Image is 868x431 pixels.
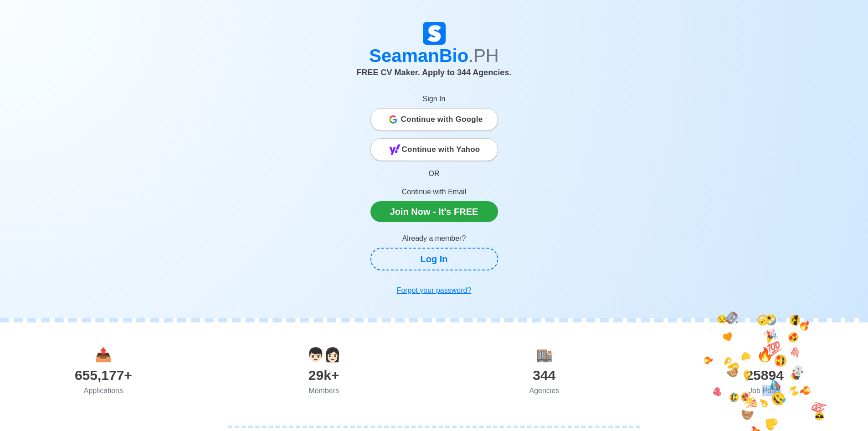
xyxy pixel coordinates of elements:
[401,110,483,129] span: Continue with Google
[717,313,727,326] span: Random emoji
[761,310,781,330] span: Random emoji
[765,338,784,359] span: Random emoji
[370,187,498,197] p: Continue with Email
[761,325,780,346] span: Random emoji
[468,46,499,66] span: .PH
[397,286,472,294] u: Forgot your password?
[402,140,480,159] span: Continue with Yahoo
[754,310,772,330] span: Random emoji
[536,347,553,362] span: agencies
[809,397,828,417] span: Random emoji
[214,365,434,385] div: 29k+
[766,387,790,410] span: Random emoji
[787,313,802,327] span: Random emoji
[370,138,498,161] button: Continue with Yahoo
[796,383,814,399] span: Random emoji
[370,233,498,244] p: Already a member?
[724,364,742,382] span: Random emoji
[434,385,655,396] div: Agencies
[814,410,824,422] span: Random emoji
[755,395,772,411] span: Random emoji
[756,347,773,362] span: jobs
[370,108,498,131] button: Continue with Google
[740,407,754,424] span: Random emoji
[370,93,498,104] p: Sign In
[768,379,783,392] span: Random emoji
[701,354,715,366] span: Random emoji
[720,353,736,369] span: Random emoji
[725,389,742,405] span: Random emoji
[181,45,687,67] h1: SeamanBio
[721,330,735,345] span: Random emoji
[214,385,434,396] div: Members
[370,248,498,270] a: Log In
[709,386,724,399] span: Random emoji
[796,316,814,335] span: Random emoji
[370,201,498,222] a: Join Now - It's FREE
[370,281,498,300] a: Forgot your password?
[772,353,790,368] span: Random emoji
[722,308,744,329] span: Random emoji
[370,168,498,179] p: OR
[785,328,802,346] span: Random emoji
[739,348,752,363] span: Random emoji
[423,22,446,45] img: Logo
[434,365,655,385] div: 344
[789,346,803,359] span: Random emoji
[307,347,341,362] span: users
[357,68,512,77] span: FREE CV Maker. Apply to 344 Agencies.
[95,347,112,362] span: applications
[741,369,754,383] span: Random emoji
[786,384,801,399] span: Random emoji
[738,390,762,414] span: Random emoji
[789,362,807,383] span: Random emoji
